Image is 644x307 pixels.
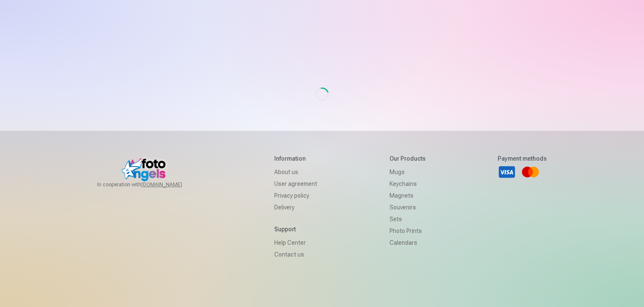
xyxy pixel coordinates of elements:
[274,225,317,233] h5: Support
[141,181,202,188] a: [DOMAIN_NAME]
[390,190,426,201] a: Magnets
[390,237,426,249] a: Calendars
[274,154,317,163] h5: Information
[390,225,426,237] a: Photo prints
[274,249,317,260] a: Contact us
[390,201,426,213] a: Souvenirs
[390,154,426,163] h5: Our products
[274,201,317,213] a: Delivery
[274,237,317,249] a: Help Center
[390,178,426,190] a: Keychains
[274,166,317,178] a: About us
[498,163,516,181] a: Visa
[390,166,426,178] a: Mugs
[390,213,426,225] a: Sets
[498,154,547,163] h5: Payment methods
[274,190,317,201] a: Privacy policy
[521,163,540,181] a: Mastercard
[274,178,317,190] a: User agreement
[97,181,202,188] span: In cooperation with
